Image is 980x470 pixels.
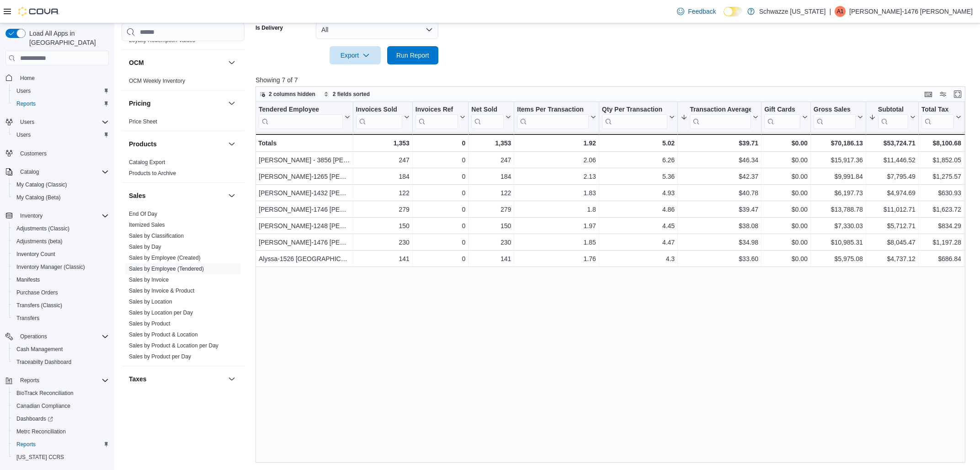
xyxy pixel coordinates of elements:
[129,159,165,166] a: Catalog Export
[9,273,112,286] button: Manifests
[356,204,409,215] div: 279
[9,97,112,110] button: Reports
[681,221,758,232] div: $38.08
[849,6,973,17] p: [PERSON_NAME]-1476 [PERSON_NAME]
[13,413,109,424] span: Dashboards
[16,148,50,159] a: Customers
[226,139,237,150] button: Products
[16,166,109,177] span: Catalog
[129,78,185,84] a: OCM Weekly Inventory
[16,402,70,410] span: Canadian Compliance
[921,106,961,129] button: Total Tax
[129,159,165,166] span: Catalog Export
[13,262,109,272] span: Inventory Manager (Classic)
[16,441,36,448] span: Reports
[869,138,916,149] div: $53,724.71
[764,155,808,166] div: $0.00
[869,106,916,129] button: Subtotal
[256,24,283,32] label: Is Delivery
[764,106,800,114] div: Gift Cards
[9,312,112,325] button: Transfers
[256,89,319,100] button: 2 columns hidden
[259,155,350,166] div: [PERSON_NAME] - 3856 [PERSON_NAME]
[837,6,844,17] span: A1
[129,118,157,125] a: Price Sheet
[259,106,343,129] div: Tendered Employee
[226,190,237,201] button: Sales
[921,106,954,129] div: Total Tax
[415,188,466,199] div: 0
[20,168,39,176] span: Catalog
[9,85,112,97] button: Users
[16,331,51,342] button: Operations
[129,320,170,327] a: Sales by Product
[869,155,916,166] div: $11,446.52
[9,400,112,412] button: Canadian Compliance
[602,204,675,215] div: 4.86
[16,390,74,397] span: BioTrack Reconciliation
[20,212,43,219] span: Inventory
[764,106,808,129] button: Gift Cards
[471,106,504,129] div: Net Sold
[517,254,596,265] div: 1.76
[16,210,46,221] button: Inventory
[129,374,224,384] button: Taxes
[415,254,466,265] div: 0
[122,75,245,90] div: OCM
[13,426,109,437] span: Metrc Reconciliation
[602,237,675,248] div: 4.47
[13,129,109,140] span: Users
[16,87,31,95] span: Users
[129,374,147,384] h3: Taxes
[13,300,66,311] a: Transfers (Classic)
[256,75,973,85] p: Showing 7 of 7
[690,106,751,129] div: Transaction Average
[129,232,184,240] span: Sales by Classification
[602,138,675,149] div: 5.02
[937,89,948,100] button: Display options
[814,106,856,114] div: Gross Sales
[16,72,109,83] span: Home
[13,98,109,109] span: Reports
[16,289,58,296] span: Purchase Orders
[129,310,193,316] a: Sales by Location per Day
[387,46,438,64] button: Run Report
[269,91,315,98] span: 2 columns hidden
[471,254,511,265] div: 141
[129,191,146,200] h3: Sales
[517,106,589,129] div: Items Per Transaction
[16,276,40,283] span: Manifests
[16,375,43,386] button: Reports
[764,171,808,182] div: $0.00
[226,57,237,68] button: OCM
[13,287,62,298] a: Purchase Orders
[921,106,954,114] div: Total Tax
[681,237,758,248] div: $34.98
[471,106,504,114] div: Net Sold
[20,118,34,126] span: Users
[921,204,961,215] div: $1,623.72
[921,237,961,248] div: $1,197.28
[9,222,112,235] button: Adjustments (Classic)
[9,261,112,273] button: Inventory Manager (Classic)
[471,155,511,166] div: 247
[16,73,38,84] a: Home
[681,254,758,265] div: $33.60
[9,343,112,356] button: Cash Management
[129,58,144,67] h3: OCM
[764,106,800,129] div: Gift Card Sales
[2,71,112,84] button: Home
[681,204,758,215] div: $39.47
[869,237,916,248] div: $8,045.47
[13,357,109,368] span: Traceabilty Dashboard
[9,356,112,369] button: Traceabilty Dashboard
[356,138,409,149] div: 1,353
[356,237,409,248] div: 230
[681,188,758,199] div: $40.78
[16,238,63,245] span: Adjustments (beta)
[13,236,109,247] span: Adjustments (beta)
[2,116,112,128] button: Users
[9,128,112,141] button: Users
[16,331,109,342] span: Operations
[356,221,409,232] div: 150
